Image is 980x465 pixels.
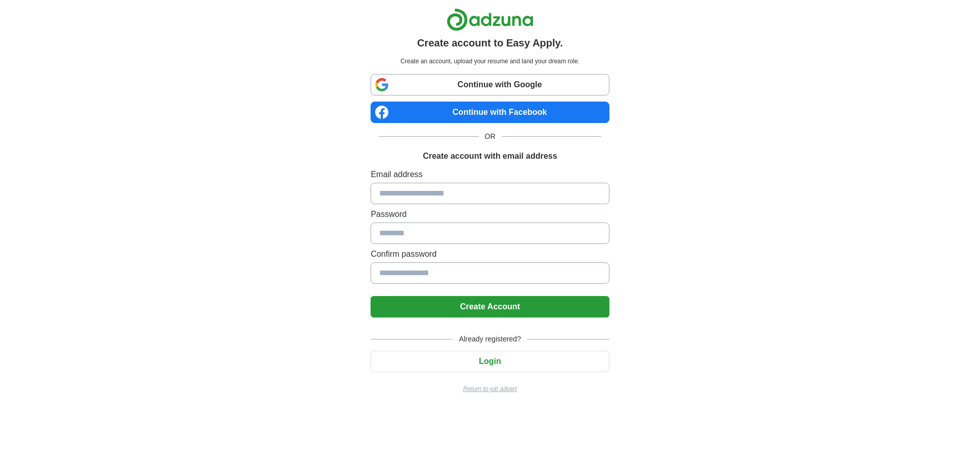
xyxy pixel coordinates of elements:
button: Create Account [371,296,609,317]
img: Adzuna logo [447,8,533,31]
span: OR [479,131,502,142]
a: Continue with Facebook [371,102,609,123]
p: Create an account, upload your resume and land your dream role. [373,57,607,66]
label: Password [371,208,609,221]
span: Already registered? [453,334,527,345]
button: Login [371,351,609,372]
h1: Create account to Easy Apply. [417,35,563,51]
label: Email address [371,168,609,181]
h1: Create account with email address [423,150,557,162]
a: Login [371,357,609,365]
a: Return to job advert [371,384,609,394]
label: Confirm password [371,248,609,260]
a: Continue with Google [371,74,609,95]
